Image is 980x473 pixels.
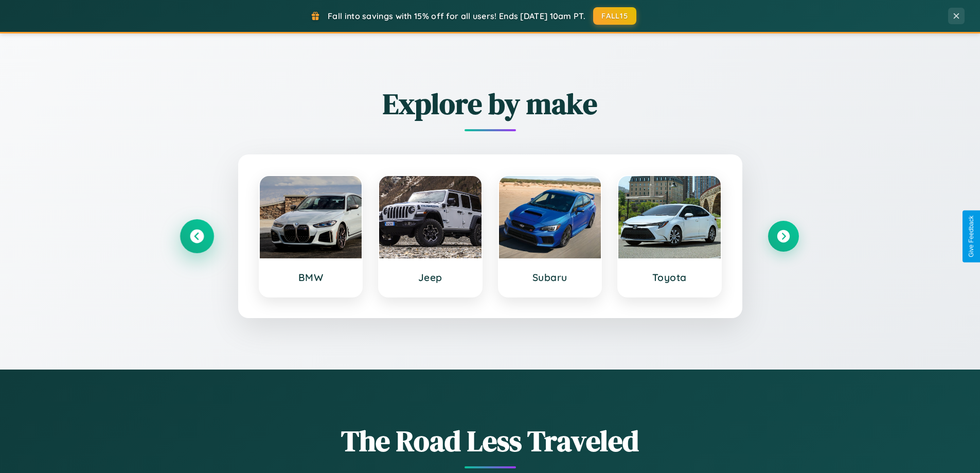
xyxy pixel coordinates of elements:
[968,216,975,257] div: Give Feedback
[629,271,710,284] h3: Toyota
[328,11,585,21] span: Fall into savings with 15% off for all users! Ends [DATE] 10am PT.
[270,271,352,284] h3: BMW
[389,271,471,284] h3: Jeep
[509,271,591,284] h3: Subaru
[182,84,799,124] h2: Explore by make
[182,421,799,461] h1: The Road Less Traveled
[593,7,636,25] button: FALL15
